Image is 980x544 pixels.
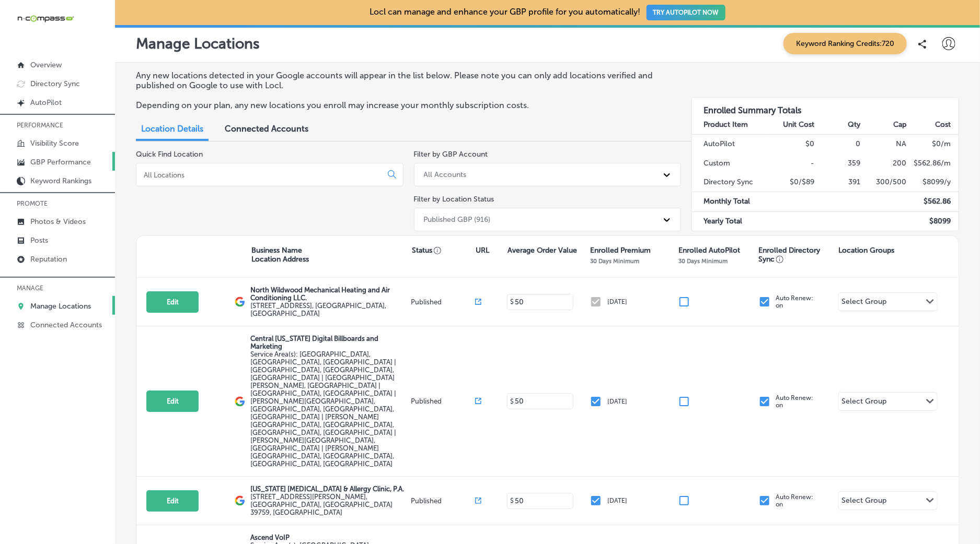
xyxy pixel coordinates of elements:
button: Edit [146,490,199,512]
p: Auto Renew: on [776,493,814,508]
p: Published [411,397,475,405]
p: $ [510,298,514,305]
div: Published GBP (916) [424,215,491,224]
img: logo [235,396,245,407]
p: Location Groups [839,246,895,255]
label: [STREET_ADDRESS][PERSON_NAME] , [GEOGRAPHIC_DATA], [GEOGRAPHIC_DATA] 39759, [GEOGRAPHIC_DATA] [250,493,408,516]
p: Auto Renew: on [776,294,814,309]
label: Filter by Location Status [414,195,494,204]
td: 300/500 [861,173,907,192]
div: Select Group [841,397,886,409]
p: [DATE] [607,298,627,305]
p: Manage Locations [30,302,91,311]
p: Enrolled Directory Sync [758,246,833,264]
div: Select Group [841,496,886,508]
th: Qty [815,115,861,135]
th: Unit Cost [769,115,815,135]
p: [US_STATE] [MEDICAL_DATA] & Allergy Clinic, P.A. [250,485,408,493]
span: Location Details [141,124,203,134]
td: $ 8099 [907,211,959,231]
p: Posts [30,236,48,245]
td: $0/$89 [769,173,815,192]
td: AutoPilot [692,135,769,154]
p: Auto Renew: on [776,394,814,409]
label: Filter by GBP Account [414,150,488,159]
td: Custom [692,154,769,173]
label: Quick Find Location [136,150,203,159]
img: logo [235,495,245,506]
p: North Wildwood Mechanical Heating and Air Conditioning LLC. [250,286,408,302]
span: Keyword Ranking Credits: 720 [783,33,907,54]
p: Published [411,298,475,306]
p: $ [510,497,514,504]
td: 391 [815,173,861,192]
th: Cost [907,115,959,135]
p: Manage Locations [136,35,260,52]
p: 30 Days Minimum [678,257,728,265]
p: [DATE] [607,398,627,405]
th: Cap [861,115,907,135]
p: Keyword Rankings [30,176,91,185]
p: Reputation [30,255,67,264]
p: Ascend VoIP [250,534,408,541]
button: TRY AUTOPILOT NOW [647,5,725,20]
p: Overview [30,61,62,69]
p: Enrolled Premium [590,246,651,255]
td: 359 [815,154,861,173]
td: 0 [815,135,861,154]
p: Central [US_STATE] Digital Billboards and Marketing [250,335,408,350]
td: Yearly Total [692,211,769,231]
p: AutoPilot [30,98,62,107]
div: Select Group [841,297,886,309]
span: Orlando, FL, USA | Kissimmee, FL, USA | Meadow Woods, FL 32824, USA | Hunters Creek, FL 32837, US... [250,350,396,468]
img: 660ab0bf-5cc7-4cb8-ba1c-48b5ae0f18e60NCTV_CLogo_TV_Black_-500x88.png [17,14,74,23]
td: 200 [861,154,907,173]
strong: Product Item [704,120,748,129]
p: Business Name Location Address [251,246,309,264]
p: Connected Accounts [30,321,102,329]
p: Any new locations detected in your Google accounts will appear in the list below. Please note you... [136,70,671,90]
button: Edit [146,391,199,412]
td: $0 [769,135,815,154]
td: Monthly Total [692,192,769,211]
button: Edit [146,291,199,313]
span: Connected Accounts [225,124,308,134]
input: All Locations [143,170,379,180]
td: $ 8099 /y [907,173,959,192]
p: Average Order Value [508,246,578,255]
p: Published [411,497,475,505]
p: $ [510,398,514,405]
p: Depending on your plan, any new locations you enroll may increase your monthly subscription costs. [136,100,671,110]
p: Directory Sync [30,79,80,88]
td: $ 562.86 /m [907,154,959,173]
p: Status [412,246,476,255]
td: $ 562.86 [907,192,959,211]
h3: Enrolled Summary Totals [692,98,959,115]
td: - [769,154,815,173]
p: Photos & Videos [30,217,86,226]
label: [STREET_ADDRESS] , [GEOGRAPHIC_DATA], [GEOGRAPHIC_DATA] [250,302,408,317]
td: Directory Sync [692,173,769,192]
p: 30 Days Minimum [590,257,639,265]
p: [DATE] [607,497,627,504]
td: NA [861,135,907,154]
p: Visibility Score [30,139,79,148]
div: All Accounts [424,170,467,179]
img: logo [235,297,245,307]
p: Enrolled AutoPilot [678,246,740,255]
td: $ 0 /m [907,135,959,154]
p: GBP Performance [30,158,91,167]
p: URL [476,246,489,255]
